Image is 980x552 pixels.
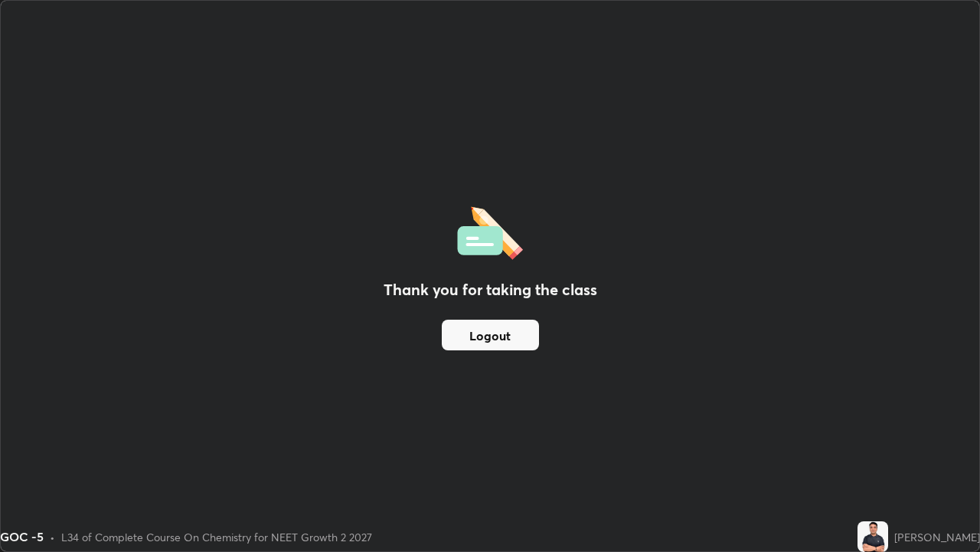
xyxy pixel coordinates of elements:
[894,529,980,545] div: [PERSON_NAME]
[857,521,888,552] img: cdd11cb0ff7c41cdbf678b0cfeb7474b.jpg
[457,202,523,260] img: offlineFeedback.1438e8b3.svg
[442,320,539,350] button: Logout
[61,529,372,545] div: L34 of Complete Course On Chemistry for NEET Growth 2 2027
[50,529,55,545] div: •
[384,278,597,301] h2: Thank you for taking the class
